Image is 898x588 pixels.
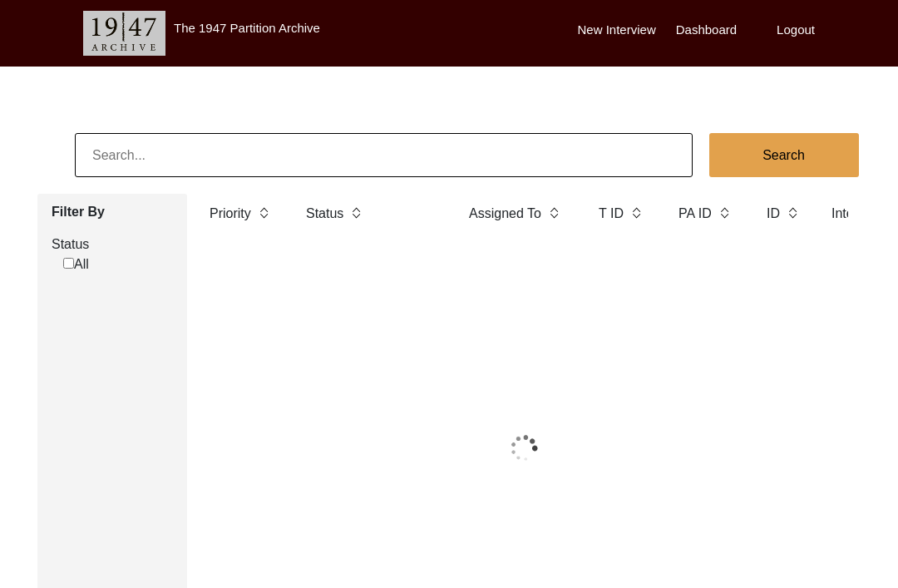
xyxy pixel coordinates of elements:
[350,204,362,222] img: sort-button.png
[83,11,165,56] img: header-logo.png
[306,204,343,224] label: Status
[469,204,541,224] label: Assigned To
[548,204,560,222] img: sort-button.png
[777,21,815,40] label: Logout
[63,258,74,269] input: All
[676,21,737,40] label: Dashboard
[52,235,175,254] label: Status
[709,133,859,177] button: Search
[718,204,730,222] img: sort-button.png
[767,204,780,224] label: ID
[787,204,798,222] img: sort-button.png
[678,204,712,224] label: PA ID
[174,21,320,35] label: The 1947 Partition Archive
[599,204,624,224] label: T ID
[578,21,656,40] label: New Interview
[63,254,89,274] label: All
[630,204,642,222] img: sort-button.png
[258,204,269,222] img: sort-button.png
[210,204,251,224] label: Priority
[75,133,693,177] input: Search...
[52,202,175,222] label: Filter By
[461,407,587,490] img: 1*9EBHIOzhE1XfMYoKz1JcsQ.gif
